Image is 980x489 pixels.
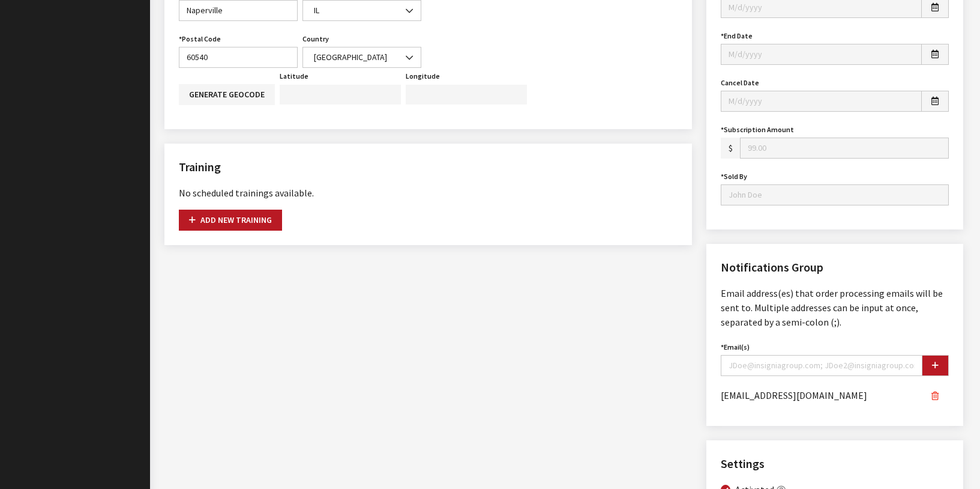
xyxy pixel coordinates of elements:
[721,258,949,276] h2: Notifications Group
[179,210,282,231] button: Add new training
[921,91,949,112] button: Open date picker
[179,47,298,68] input: 29730
[740,138,949,159] input: 99.00
[721,342,750,353] label: Email(s)
[721,31,753,41] label: End Date
[721,286,949,329] p: Email address(es) that order processing emails will be sent to. Multiple addresses can be input a...
[280,71,308,82] label: Latitude
[721,171,747,182] label: Sold By
[310,51,413,64] span: United States of America
[921,386,949,407] button: Remove the email
[922,355,949,376] button: Add
[179,84,275,105] button: Generate geocode
[721,124,794,135] label: Subscription Amount
[302,34,329,44] label: Country
[721,455,949,473] h2: Settings
[406,71,440,82] label: Longitude
[721,77,759,88] label: Cancel Date
[721,44,922,65] input: M/d/yyyy
[721,386,867,402] span: [EMAIL_ADDRESS][DOMAIN_NAME]
[721,91,922,112] input: M/d/yyyy
[721,355,922,376] input: JDoe@insigniagroup.com; JDoe2@insigniagroup.com
[721,138,741,159] span: $
[189,214,272,225] span: Add new training
[302,47,421,68] span: United States of America
[179,34,221,44] label: Postal Code
[921,44,949,65] button: Open date picker
[179,158,678,176] h2: Training
[310,4,413,17] span: IL
[179,186,678,200] div: No scheduled trainings available.
[721,184,949,205] input: John Doe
